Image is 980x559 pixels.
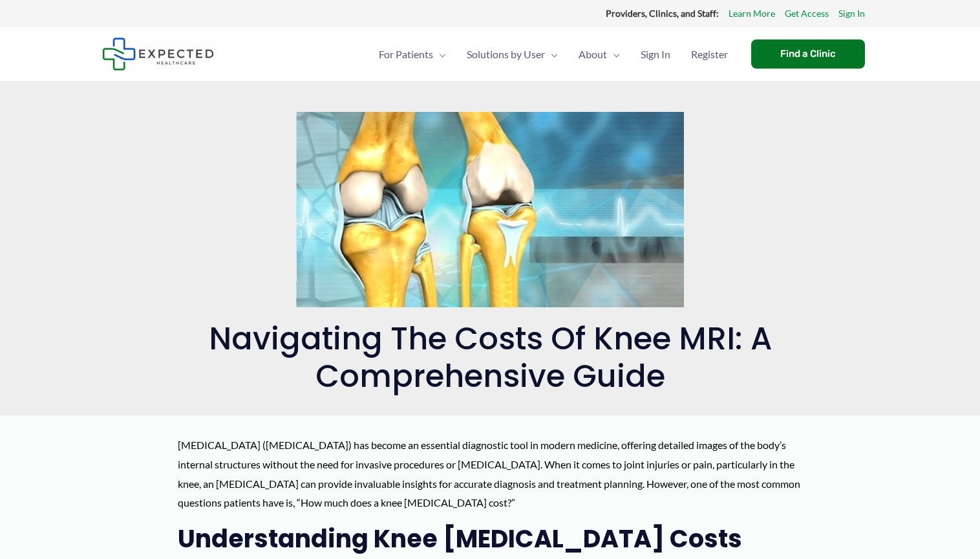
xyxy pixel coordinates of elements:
span: Register [691,32,728,77]
img: Expected Healthcare Logo - side, dark font, small [102,38,214,71]
a: AboutMenu Toggle [568,32,630,77]
a: Solutions by UserMenu Toggle [456,32,568,77]
a: Get Access [785,5,829,22]
span: Menu Toggle [607,32,620,77]
img: Visual representation of the anatomic or bone structure of two knees [296,112,684,307]
h2: Understanding Knee [MEDICAL_DATA] Costs [178,523,803,554]
span: Menu Toggle [545,32,558,77]
a: Sign In [630,32,681,77]
span: Sign In [641,32,670,77]
a: For PatientsMenu Toggle [368,32,456,77]
a: Register [681,32,738,77]
a: Learn More [729,5,775,22]
span: Solutions by User [467,32,545,77]
strong: Providers, Clinics, and Staff: [606,8,719,19]
span: For Patients [379,32,433,77]
h1: Navigating the Costs of Knee MRI: A Comprehensive Guide [102,320,878,395]
a: Find a Clinic [751,39,865,69]
span: About [579,32,607,77]
span: Menu Toggle [433,32,446,77]
nav: Primary Site Navigation [368,32,738,77]
a: Sign In [838,5,865,22]
p: [MEDICAL_DATA] ([MEDICAL_DATA]) has become an essential diagnostic tool in modern medicine, offer... [178,435,803,512]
